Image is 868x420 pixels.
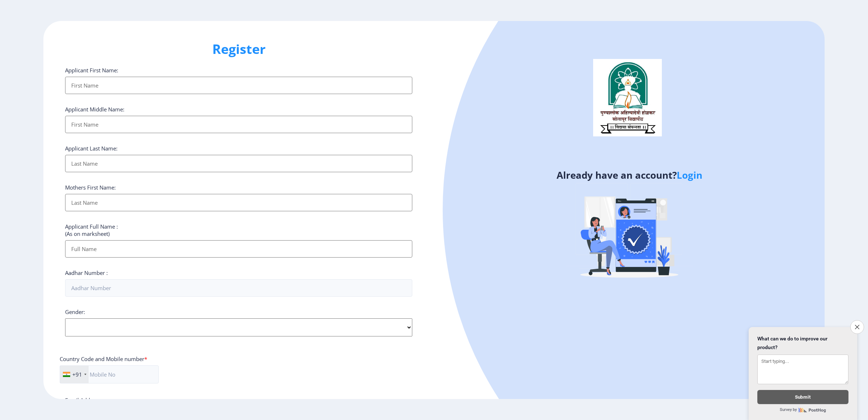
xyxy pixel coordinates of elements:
input: Last Name [65,194,412,211]
input: Mobile No [60,365,159,383]
h1: Register [65,41,412,58]
input: First Name [65,116,412,133]
div: India (भारत): +91 [60,366,89,383]
input: First Name [65,77,412,94]
a: Login [677,169,702,182]
img: logo [593,59,662,136]
label: Applicant Middle Name: [65,106,124,113]
label: Aadhar Number : [65,269,108,276]
label: Email Address: [65,396,102,404]
label: Gender: [65,308,85,315]
label: Applicant Full Name : (As on marksheet) [65,223,118,237]
div: +91 [72,371,82,378]
h4: Already have an account? [439,169,819,181]
label: Applicant First Name: [65,67,118,74]
input: Full Name [65,240,412,258]
input: Last Name [65,155,412,172]
label: Mothers First Name: [65,184,116,191]
input: Aadhar Number [65,279,412,297]
label: Country Code and Mobile number [60,355,147,362]
label: Applicant Last Name: [65,145,118,152]
img: Verified-rafiki.svg [566,169,693,296]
